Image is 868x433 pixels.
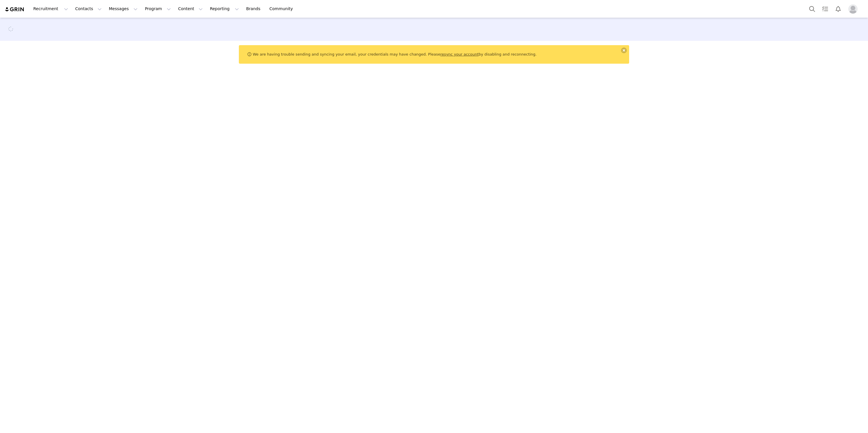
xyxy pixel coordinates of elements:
img: placeholder-profile.jpg [848,4,858,14]
button: Program [141,2,174,15]
button: Recruitment [30,2,72,15]
button: Content [175,2,206,15]
button: Reporting [206,2,242,15]
a: Brands [243,2,265,15]
button: Profile [845,4,863,14]
a: Community [266,2,299,15]
button: Contacts [72,2,105,15]
div: We are having trouble sending and syncing your email, your credentials may have changed. Please b... [239,45,629,64]
img: grin logo [5,7,25,12]
a: Tasks [819,2,832,15]
button: Messages [105,2,141,15]
a: resync your account [440,52,479,56]
button: Notifications [832,2,845,15]
button: Search [806,2,818,15]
